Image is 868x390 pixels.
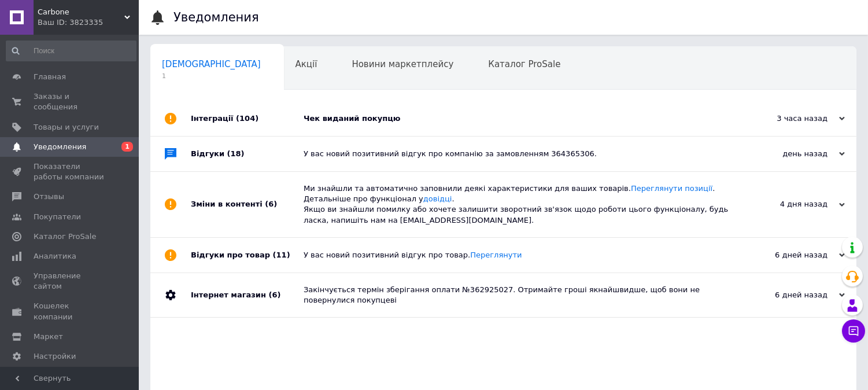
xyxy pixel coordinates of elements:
div: 6 дней назад [729,290,845,300]
span: [DEMOGRAPHIC_DATA] [162,59,261,69]
button: Чат с покупателем [842,319,865,343]
div: 4 дня назад [729,199,845,209]
span: Уведомления [34,142,86,152]
span: Покупатели [34,212,81,222]
span: Каталог ProSale [488,59,560,69]
span: Carbone [38,7,124,17]
span: Товары и услуги [34,122,99,133]
span: (18) [227,149,245,158]
div: Ми знайшли та автоматично заповнили деякі характеристики для ваших товарів. . Детальніше про функ... [304,183,729,226]
span: Управление сайтом [34,271,107,292]
span: Маркет [34,332,63,342]
div: день назад [729,149,845,159]
div: Зміни в контенті [191,172,304,237]
div: Інтернет магазин [191,273,304,317]
span: Отзывы [34,192,64,202]
span: Заказы и сообщения [34,91,107,112]
div: Чек виданий покупцю [304,113,729,124]
div: 6 дней назад [729,250,845,260]
a: довідці [423,194,452,203]
span: (6) [268,290,280,299]
span: Главная [34,72,66,82]
div: Відгуки [191,137,304,171]
span: 1 [162,72,261,80]
span: Настройки [34,351,76,362]
div: 3 часа назад [729,113,845,124]
span: 1 [121,142,133,152]
input: Поиск [6,41,136,61]
div: Ваш ID: 3823335 [38,17,139,28]
a: Переглянути [470,251,522,259]
div: Інтеграції [191,101,304,136]
a: Переглянути позиції [631,184,712,193]
span: (104) [236,114,258,123]
div: Відгуки про товар [191,238,304,273]
div: Закінчується термін зберігання оплати №362925027. Отримайте гроші якнайшвидше, щоб вони не поверн... [304,285,729,306]
div: У вас новий позитивний відгук про товар. [304,250,729,260]
div: У вас новий позитивний відгук про компанію за замовленням 364365306. [304,149,729,159]
span: (11) [273,251,290,259]
h1: Уведомления [173,10,259,24]
span: Акції [296,59,317,69]
span: (6) [265,200,277,208]
span: Аналитика [34,251,76,262]
span: Показатели работы компании [34,161,107,182]
span: Новини маркетплейсу [352,59,453,69]
span: Каталог ProSale [34,231,96,242]
span: Кошелек компании [34,301,107,322]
